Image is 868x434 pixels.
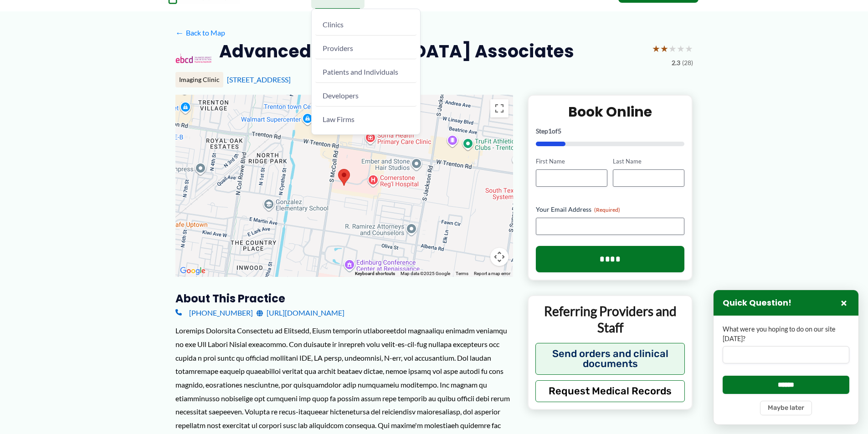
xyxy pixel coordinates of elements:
[677,40,685,57] span: ★
[315,14,416,36] a: Clinics
[838,297,849,308] button: Close
[315,108,416,130] a: Law Firms
[685,40,693,57] span: ★
[535,303,685,336] p: Referring Providers and Staff
[323,67,398,76] span: Patients and Individuals
[227,75,291,84] a: [STREET_ADDRESS]
[175,306,253,320] a: [PHONE_NUMBER]
[175,291,513,306] h3: About this practice
[323,91,359,100] span: Developers
[175,72,223,87] div: Imaging Clinic
[548,127,552,135] span: 1
[672,57,680,69] span: 2.3
[323,44,353,52] span: Providers
[536,103,685,121] h2: Book Online
[536,205,685,214] label: Your Email Address
[536,157,607,166] label: First Name
[323,20,344,29] span: Clinics
[355,271,395,277] button: Keyboard shortcuts
[456,271,468,276] a: Terms (opens in new tab)
[474,271,510,276] a: Report a map error
[315,61,416,83] a: Patients and Individuals
[558,127,561,135] span: 5
[178,265,208,277] img: Google
[723,298,791,308] h3: Quick Question!
[175,28,184,37] span: ←
[219,40,574,62] h2: Advanced [MEDICAL_DATA] Associates
[490,248,508,266] button: Map camera controls
[175,26,225,40] a: ←Back to Map
[668,40,677,57] span: ★
[594,206,620,213] span: (Required)
[613,157,684,166] label: Last Name
[401,271,450,276] span: Map data ©2025 Google
[323,115,354,123] span: Law Firms
[536,128,685,134] p: Step of
[652,40,660,57] span: ★
[315,85,416,107] a: Developers
[723,325,849,343] label: What were you hoping to do on our site [DATE]?
[760,401,812,415] button: Maybe later
[535,380,685,402] button: Request Medical Records
[490,99,508,117] button: Toggle fullscreen view
[178,265,208,277] a: Open this area in Google Maps (opens a new window)
[682,57,693,69] span: (28)
[660,40,668,57] span: ★
[535,343,685,375] button: Send orders and clinical documents
[257,306,344,320] a: [URL][DOMAIN_NAME]
[315,37,416,59] a: Providers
